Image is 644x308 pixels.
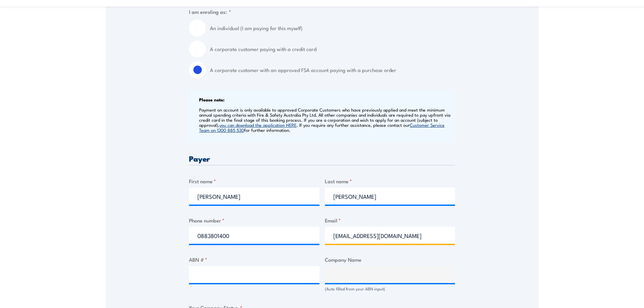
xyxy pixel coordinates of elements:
div: (Auto filled from your ABN input) [325,286,455,292]
label: Email [325,216,455,224]
p: Payment on account is only available to approved Corporate Customers who have previously applied ... [199,107,453,133]
h3: Payer [189,155,455,162]
label: Last name [325,177,455,185]
a: Customer Service Team on 1300 885 530 [199,122,445,133]
label: A corporate customer with an approved FSA account paying with a purchase order [210,62,455,78]
legend: I am enroling as: [189,8,231,16]
label: A corporate customer paying with a credit card [210,41,455,57]
a: you can download the application HERE [219,122,296,128]
label: Company Name [325,256,455,263]
b: Please note: [199,96,224,103]
label: First name [189,177,319,185]
label: ABN # [189,256,319,263]
label: An individual (I am paying for this myself) [210,20,455,37]
label: Phone number [189,216,319,224]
